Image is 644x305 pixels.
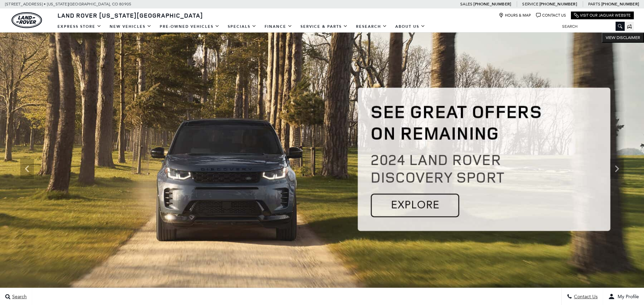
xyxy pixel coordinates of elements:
a: Pre-Owned Vehicles [156,21,224,33]
span: Contact Us [572,294,598,300]
a: Contact Us [536,13,566,18]
span: Land Rover [US_STATE][GEOGRAPHIC_DATA] [58,11,203,19]
span: VIEW DISCLAIMER [606,35,640,40]
a: Research [352,21,391,33]
span: Sales [460,2,472,6]
a: EXPRESS STORE [53,21,106,33]
a: [PHONE_NUMBER] [539,1,577,7]
a: land-rover [12,12,42,28]
input: Search [557,22,625,30]
span: Parts [588,2,600,6]
a: [STREET_ADDRESS] • [US_STATE][GEOGRAPHIC_DATA], CO 80905 [5,2,131,6]
a: Land Rover [US_STATE][GEOGRAPHIC_DATA] [53,11,207,19]
a: Visit Our Jaguar Website [574,13,631,18]
span: Service [522,2,538,6]
a: Service & Parts [296,21,352,33]
a: [PHONE_NUMBER] [473,1,511,7]
a: New Vehicles [106,21,156,33]
a: Hours & Map [499,13,531,18]
button: user-profile-menu [603,288,644,305]
span: My Profile [615,294,639,300]
a: Specials [224,21,261,33]
a: About Us [391,21,429,33]
img: Land Rover [12,12,42,28]
a: [PHONE_NUMBER] [601,1,639,7]
a: Finance [261,21,296,33]
button: VIEW DISCLAIMER [602,33,644,43]
span: Search [10,294,27,300]
nav: Main Navigation [53,21,429,33]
